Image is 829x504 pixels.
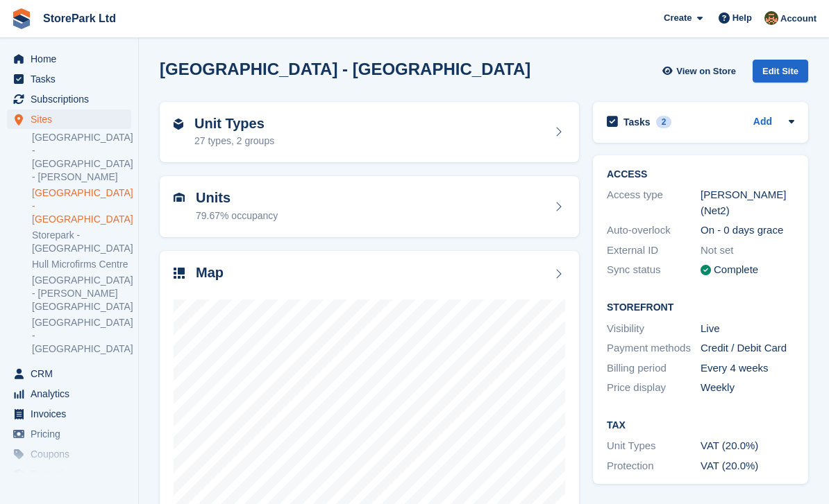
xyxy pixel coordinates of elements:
div: Visibility [607,321,701,337]
div: Edit Site [753,60,808,82]
a: menu [7,69,131,89]
a: menu [7,110,131,129]
div: 2 [656,116,672,128]
span: Home [31,49,114,69]
h2: ACCESS [607,169,794,180]
div: Price display [607,380,701,396]
div: [PERSON_NAME] (Net2) [701,187,794,218]
span: Sites [31,110,114,129]
a: menu [7,424,131,444]
a: [GEOGRAPHIC_DATA] - [PERSON_NAME][GEOGRAPHIC_DATA] [32,274,131,313]
a: menu [7,364,131,383]
a: [GEOGRAPHIC_DATA] - [GEOGRAPHIC_DATA] [32,316,131,356]
div: External ID [607,243,701,259]
span: Account [780,12,817,26]
a: Unit Types 27 types, 2 groups [160,102,579,163]
h2: [GEOGRAPHIC_DATA] - [GEOGRAPHIC_DATA] [160,60,530,78]
div: Billing period [607,360,701,376]
a: StorePark Ltd [37,7,122,30]
a: Add [753,114,772,130]
div: VAT (20.0%) [701,458,794,474]
a: menu [7,444,131,464]
div: Sync status [607,262,701,278]
a: Edit Site [753,60,808,88]
span: Help [732,11,752,25]
a: Hull Microfirms Centre [32,258,131,271]
h2: Tax [607,420,794,431]
div: On - 0 days grace [701,223,794,238]
a: menu [7,464,131,484]
span: Pricing [31,424,114,444]
a: Storepark - [GEOGRAPHIC_DATA] [32,229,131,255]
div: Live [701,321,794,337]
span: Invoices [31,404,114,424]
div: 79.67% occupancy [196,209,278,223]
div: Auto-overlock [607,223,701,238]
span: Create [664,11,692,25]
img: unit-type-icn-2b2737a686de81e16bb02015468b77c625bbabd49415b5ef34ead5e3b44a266d.svg [174,119,183,130]
a: Units 79.67% occupancy [160,176,579,237]
h2: Map [196,265,224,281]
div: VAT (20.0%) [701,438,794,454]
div: Access type [607,187,701,218]
a: [GEOGRAPHIC_DATA] - [GEOGRAPHIC_DATA] - [PERSON_NAME] [32,131,131,184]
span: CRM [31,364,114,383]
a: menu [7,89,131,109]
div: Unit Types [607,438,701,454]
span: View on Store [676,64,736,78]
a: menu [7,384,131,403]
span: Protection [31,464,114,484]
img: map-icn-33ee37083ee616e46c38cad1a60f524a97daa1e2b2c8c0bc3eb3415660979fc1.svg [174,268,185,279]
a: menu [7,404,131,424]
h2: Storefront [607,302,794,313]
div: Weekly [701,380,794,396]
span: Analytics [31,384,114,403]
span: Tasks [31,69,114,89]
div: 27 types, 2 groups [194,134,274,148]
div: Credit / Debit Card [701,340,794,356]
a: menu [7,49,131,69]
span: Subscriptions [31,89,114,109]
div: Payment methods [607,340,701,356]
span: Coupons [31,444,114,464]
img: stora-icon-8386f47178a22dfd0bd8f6a31ec36ba5ce8667c1dd55bd0f319d3a0aa187defe.svg [11,8,32,29]
img: Mark Butters [764,11,778,25]
h2: Tasks [623,116,651,128]
div: Complete [714,262,758,278]
div: Protection [607,458,701,474]
h2: Units [196,190,278,206]
a: View on Store [660,60,742,82]
div: Every 4 weeks [701,360,794,376]
img: unit-icn-7be61d7bf1b0ce9d3e12c5938cc71ed9869f7b940bace4675aadf7bd6d80202e.svg [174,193,185,202]
h2: Unit Types [194,116,274,132]
div: Not set [701,243,794,259]
a: [GEOGRAPHIC_DATA] - [GEOGRAPHIC_DATA] [32,186,131,226]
